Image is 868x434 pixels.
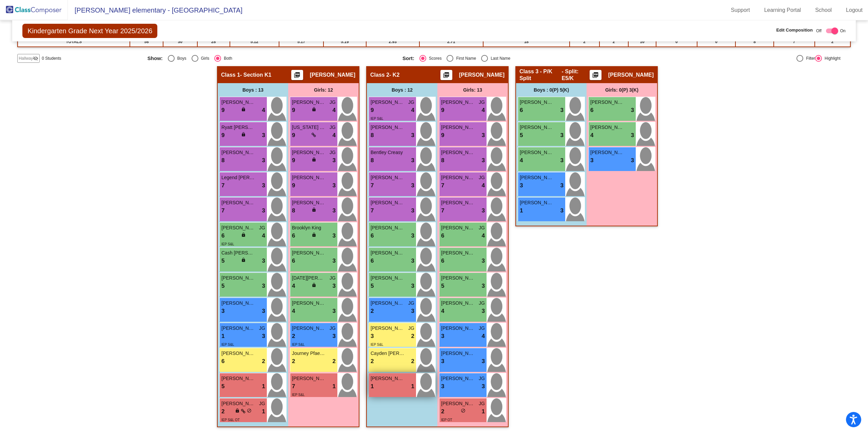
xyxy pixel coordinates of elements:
[221,307,224,316] span: 3
[840,28,846,34] span: On
[389,72,399,78] span: - K2
[371,325,405,332] span: [PERSON_NAME]
[371,106,374,115] span: 9
[221,300,255,307] span: [PERSON_NAME]
[482,206,485,215] span: 3
[441,106,444,115] span: 9
[33,56,38,61] mat-icon: visibility_off
[591,72,599,81] mat-icon: picture_as_pdf
[221,350,255,357] span: [PERSON_NAME]
[292,343,305,346] span: IEP S&L
[291,70,303,80] button: Print Students Details
[262,257,265,265] span: 3
[482,106,485,115] span: 4
[370,72,389,78] span: Class 2
[221,249,255,257] span: Cash [PERSON_NAME]
[411,382,414,391] span: 1
[163,37,197,47] td: 30
[590,156,593,165] span: 3
[262,106,265,115] span: 4
[333,382,336,391] span: 1
[371,257,374,265] span: 6
[479,174,485,181] span: JG
[292,307,295,316] span: 4
[488,55,510,61] div: Last Name
[240,72,271,78] span: - Section K1
[247,408,252,413] span: do_not_disturb_alt
[262,282,265,290] span: 3
[408,99,414,106] span: JG
[482,231,485,240] span: 4
[560,156,564,165] span: 3
[333,181,336,190] span: 3
[482,382,485,391] span: 3
[411,106,414,115] span: 4
[333,282,336,290] span: 3
[312,207,316,212] span: lock
[241,132,246,137] span: lock
[441,181,444,190] span: 7
[330,99,336,106] span: JG
[402,55,652,62] mat-radio-group: Select an option
[262,307,265,316] span: 3
[221,181,224,190] span: 7
[411,257,414,265] span: 3
[441,357,444,366] span: 3
[241,232,246,237] span: lock
[371,307,374,316] span: 2
[292,282,295,290] span: 4
[221,357,224,366] span: 6
[292,131,295,140] span: 9
[631,131,634,140] span: 3
[562,68,590,82] span: - Split: E5/K
[262,382,265,391] span: 1
[441,99,475,106] span: [PERSON_NAME][GEOGRAPHIC_DATA]
[590,106,593,115] span: 6
[262,181,265,190] span: 3
[221,131,224,140] span: 9
[333,106,336,115] span: 4
[241,258,246,262] span: lock
[262,407,265,416] span: 1
[292,375,326,382] span: [PERSON_NAME]
[288,83,359,97] div: Girls: 12
[292,357,295,366] span: 2
[221,257,224,265] span: 5
[520,156,523,165] span: 4
[221,418,240,422] span: IEP S&L OT
[147,55,163,61] span: Show:
[333,307,336,316] span: 3
[262,231,265,240] span: 4
[292,332,295,341] span: 2
[411,231,414,240] span: 3
[221,99,255,106] span: [PERSON_NAME]
[330,275,336,282] span: JG
[371,375,405,382] span: [PERSON_NAME]
[221,174,255,181] span: Legend [PERSON_NAME]
[411,206,414,215] span: 3
[408,325,414,332] span: JG
[292,181,295,190] span: 9
[292,275,326,282] span: [DATE][PERSON_NAME]
[221,231,224,240] span: 6
[333,206,336,215] span: 3
[441,350,475,357] span: [PERSON_NAME]
[333,131,336,140] span: 4
[262,206,265,215] span: 3
[310,72,355,78] span: [PERSON_NAME]
[774,37,815,47] td: 7
[292,99,326,106] span: [PERSON_NAME]
[330,149,336,156] span: JG
[371,199,405,206] span: [PERSON_NAME] [PERSON_NAME]
[371,131,374,140] span: 8
[371,117,383,120] span: IEP S&L
[221,375,255,382] span: [PERSON_NAME]
[411,357,414,366] span: 2
[333,231,336,240] span: 3
[292,231,295,240] span: 6
[312,232,316,237] span: lock
[479,375,485,382] span: JG
[411,156,414,165] span: 3
[441,375,475,382] span: [PERSON_NAME]
[816,28,822,34] span: Off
